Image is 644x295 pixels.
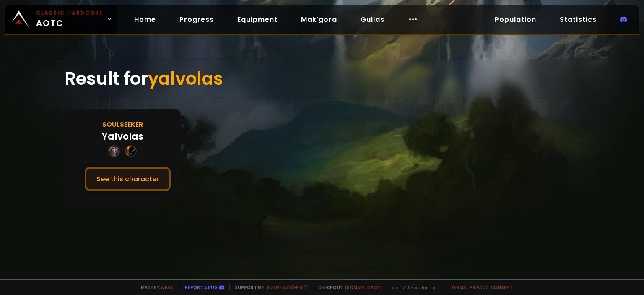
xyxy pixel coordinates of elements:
[313,284,382,290] span: Checkout
[127,11,163,28] a: Home
[553,11,603,28] a: Statistics
[470,284,488,290] a: Privacy
[161,284,174,290] a: a fan
[231,11,284,28] a: Equipment
[65,59,580,99] div: Result for
[102,130,143,144] div: Yalvolas
[294,11,344,28] a: Mak'gora
[354,11,391,28] a: Guilds
[345,284,382,290] a: [DOMAIN_NAME]
[36,9,103,29] span: AOTC
[36,9,103,17] small: Classic Hardcore
[136,284,174,290] span: Made by
[85,167,171,191] button: See this character
[148,66,223,91] span: yalvolas
[102,119,143,130] div: Soulseeker
[266,284,308,290] a: Buy me a coffee
[5,5,117,34] a: Classic HardcoreAOTC
[387,284,437,290] span: v. d752d5 - production
[173,11,221,28] a: Progress
[185,284,218,290] a: Report a bug
[451,284,466,290] a: Terms
[491,284,513,290] a: Consent
[488,11,543,28] a: Population
[229,284,308,290] span: Support me,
